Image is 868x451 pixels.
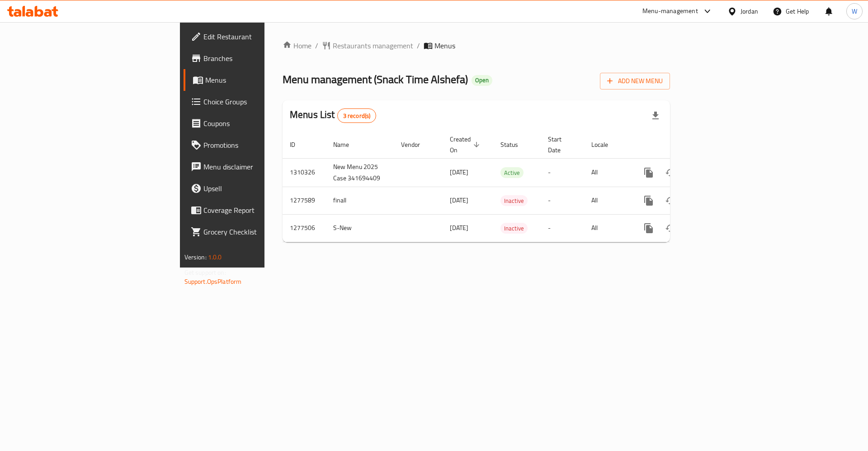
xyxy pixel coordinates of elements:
[541,214,584,242] td: -
[203,161,318,172] span: Menu disclaimer
[541,187,584,214] td: -
[184,134,325,156] a: Promotions
[326,158,394,187] td: New Menu 2025 Case 341694409
[184,47,325,69] a: Branches
[660,217,681,239] button: Change Status
[500,139,530,150] span: Status
[584,158,631,187] td: All
[283,40,670,51] nav: breadcrumb
[203,96,318,107] span: Choice Groups
[645,105,666,127] div: Export file
[450,222,468,234] span: [DATE]
[638,190,660,211] button: more
[203,205,318,216] span: Coverage Report
[203,53,318,64] span: Branches
[184,69,325,91] a: Menus
[741,6,758,16] div: Jordan
[333,139,361,150] span: Name
[638,162,660,183] button: more
[660,162,681,183] button: Change Status
[642,6,698,17] div: Menu-management
[600,73,670,89] button: Add New Menu
[326,187,394,214] td: finall
[184,26,325,47] a: Edit Restaurant
[184,113,325,134] a: Coupons
[591,139,620,150] span: Locale
[434,40,455,51] span: Menus
[322,40,413,51] a: Restaurants management
[283,69,468,89] span: Menu management ( Snack Time Alshefa )
[184,221,325,243] a: Grocery Checklist
[584,214,631,242] td: All
[660,190,681,211] button: Change Status
[205,75,318,85] span: Menus
[290,139,307,150] span: ID
[184,156,325,178] a: Menu disclaimer
[208,251,222,263] span: 1.0.0
[500,223,528,234] span: Inactive
[203,140,318,150] span: Promotions
[203,183,318,194] span: Upsell
[631,131,732,159] th: Actions
[450,166,468,178] span: [DATE]
[852,6,857,16] span: W
[472,76,492,84] span: Open
[203,226,318,237] span: Grocery Checklist
[184,199,325,221] a: Coverage Report
[184,267,226,278] span: Get support on:
[184,251,207,263] span: Version:
[283,131,732,242] table: enhanced table
[584,187,631,214] td: All
[417,40,420,51] li: /
[184,178,325,199] a: Upsell
[337,108,377,123] div: Total records count
[184,91,325,113] a: Choice Groups
[472,75,492,86] div: Open
[290,108,376,123] h2: Menus List
[184,276,242,287] a: Support.OpsPlatform
[450,194,468,206] span: [DATE]
[326,214,394,242] td: S-New
[338,112,376,120] span: 3 record(s)
[541,158,584,187] td: -
[548,134,573,155] span: Start Date
[607,75,663,87] span: Add New Menu
[203,118,318,129] span: Coupons
[333,40,413,51] span: Restaurants management
[500,195,528,206] div: Inactive
[638,217,660,239] button: more
[500,168,524,178] span: Active
[450,134,482,155] span: Created On
[500,223,528,234] div: Inactive
[500,167,524,178] div: Active
[500,196,528,206] span: Inactive
[203,31,318,42] span: Edit Restaurant
[401,139,432,150] span: Vendor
